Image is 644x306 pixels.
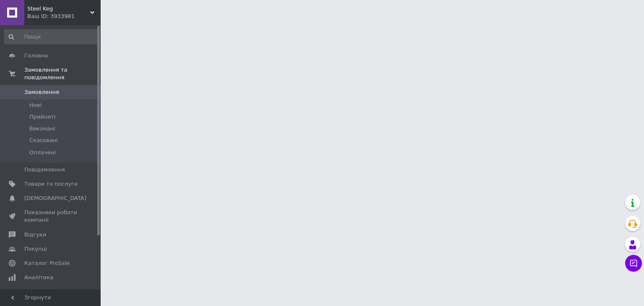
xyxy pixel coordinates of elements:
span: Скасовані [29,137,58,144]
span: Показники роботи компанії [24,209,78,224]
span: Відгуки [24,231,46,239]
span: Товари та послуги [24,180,78,188]
span: Повідомлення [24,166,65,174]
span: Steel Keg [27,5,90,13]
span: Оплачені [29,149,56,156]
div: Ваш ID: 3933981 [27,13,101,20]
input: Пошук [4,29,99,44]
span: Управління сайтом [24,288,78,303]
span: Головна [24,52,48,60]
span: Покупці [24,245,47,253]
span: Прийняті [29,113,55,121]
span: Нові [29,101,42,109]
span: Аналітика [24,274,53,281]
span: Виконані [29,125,55,132]
span: [DEMOGRAPHIC_DATA] [24,194,86,202]
span: Замовлення [24,88,59,96]
span: Каталог ProSale [24,259,70,267]
span: Замовлення та повідомлення [24,66,101,81]
button: Чат з покупцем [625,255,642,272]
